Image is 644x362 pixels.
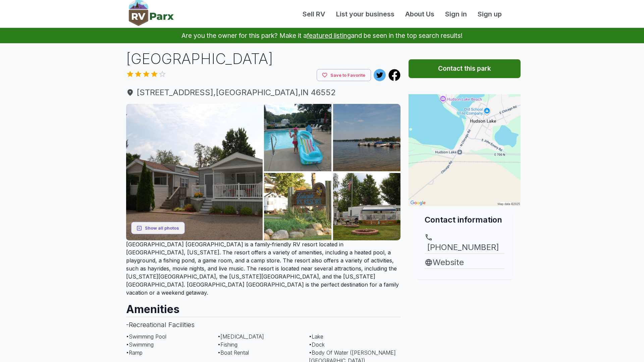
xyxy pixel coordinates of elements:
[126,240,400,297] p: [GEOGRAPHIC_DATA] [GEOGRAPHIC_DATA] is a family-friendly RV resort located in [GEOGRAPHIC_DATA], ...
[440,9,472,19] a: Sign in
[409,94,521,206] img: Map for Lakeside RV Resort
[425,256,504,268] a: Website
[126,349,143,356] span: • Ramp
[264,104,331,171] img: AAcXr8oH5ng82XgmNU8le12QYEXKuLcxvc1YTHsGTSFLsraTSMmxSh26e2Md9gC85BjXFR9YVkk4FxwQ92IAbbcvveoVn7ELD...
[218,333,264,340] span: • [MEDICAL_DATA]
[218,341,237,348] span: • Fishing
[126,341,154,348] span: • Swimming
[126,297,400,317] h2: Amenities
[409,59,521,78] button: Contact this park
[8,28,636,43] p: Are you the owner for this park? Make it a and be seen in the top search results!
[307,32,351,40] a: featured listing
[131,222,185,234] button: Show all photos
[218,349,249,356] span: • Boat Rental
[126,104,263,240] img: AAcXr8oRYNvB9x43aaz8qG8fDxS0DhWnoyEVUvUgU64qellNBzhe0phoKk-rKcK-Jpdu8vt_C0Mtk3JJ9A8_nQ3T3-yWjs-so...
[472,9,507,19] a: Sign up
[126,49,400,69] h1: [GEOGRAPHIC_DATA]
[425,233,504,253] a: [PHONE_NUMBER]
[400,9,440,19] a: About Us
[297,9,331,19] a: Sell RV
[309,341,325,348] span: • Dock
[425,214,504,225] h2: Contact information
[331,9,400,19] a: List your business
[264,173,331,240] img: AAcXr8qDC0x9-2ZEQPLiWYyWGnJL9cqRRfG-N8FBzmOn6LXN_90ZGUSHE4zQpp--HRH3-MWlYRc4WzJgR-oB0hL70rOcBK4hE...
[126,86,400,99] span: [STREET_ADDRESS] , [GEOGRAPHIC_DATA] , IN 46552
[333,173,400,240] img: AAcXr8q3vbqXhRvsMIirexehCATmwbYVxwDTFTdRvsEMPe3-C3am-40byODST4o8dRzz25QfisHuPVdt1rl3lbCDfZZkgWiZ4...
[317,69,371,81] button: Save to Favorite
[309,333,323,340] span: • Lake
[126,86,400,99] a: [STREET_ADDRESS],[GEOGRAPHIC_DATA],IN 46552
[333,104,400,171] img: AAcXr8pBaZREnjJfV6kJsaZ_I73Qa3qDWaybkc-kzQIUxzmOrHCRTJ9LBCliQYs0wwEgEOMMsl62X1ynvyEg9kiGbDN6eUExu...
[126,317,400,333] h3: - Recreational Facilities
[126,333,166,340] span: • Swimming Pool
